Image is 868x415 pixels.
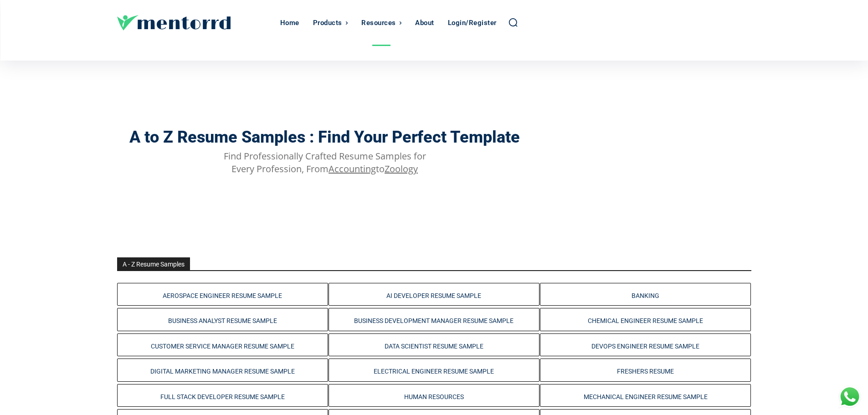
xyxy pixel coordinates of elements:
span: A - Z Resume Samples [117,257,190,270]
a: Search [508,17,518,27]
div: Chat with Us [838,385,861,408]
h3: A to Z Resume Samples : Find Your Perfect Template [129,128,520,147]
a: Aerospace Engineer Resume Sample [163,292,282,299]
a: Chemical Engineer Resume Sample [588,317,703,324]
a: Digital Marketing Manager Resume Sample [150,368,295,375]
a: Electrical Engineer Resume Sample [374,368,494,375]
a: Logo [117,15,276,31]
a: Freshers Resume [617,368,674,375]
p: Find Professionally Crafted Resume Samples for Every Profession, From to [221,150,429,175]
a: Business Analyst Resume Sample [168,317,277,324]
a: Business Development Manager Resume Sample [354,317,514,324]
u: Zoology [385,163,418,175]
a: Human Resources [404,393,464,400]
a: Customer Service Manager Resume Sample [151,343,294,350]
a: Mechanical Engineer Resume Sample [584,393,708,400]
a: AI Developer Resume Sample [386,292,481,299]
u: Accounting [329,163,376,175]
a: Devops Engineer Resume Sample [591,343,699,350]
a: Data Scientist Resume Sample [385,343,483,350]
a: Banking [632,292,659,299]
a: Full Stack Developer Resume Sample [160,393,285,400]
